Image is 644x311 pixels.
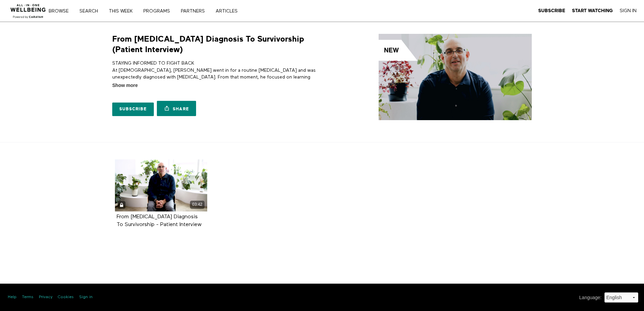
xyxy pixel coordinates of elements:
[39,294,52,300] a: Privacy
[538,8,565,14] a: Subscribe
[117,214,201,227] strong: From Cancer Diagnosis To Survivorship - Patient Interview
[379,34,532,120] img: From Cancer Diagnosis To Survivorship (Patient Interview)
[8,294,17,300] a: Help
[77,9,105,14] a: Search
[58,294,74,300] a: Cookies
[115,159,208,212] a: From Cancer Diagnosis To Survivorship - Patient Interview 03:42
[79,294,93,300] a: Sign in
[141,9,177,14] a: PROGRAMS
[117,214,201,227] a: From [MEDICAL_DATA] Diagnosis To Survivorship - Patient Interview
[106,9,140,14] a: THIS WEEK
[190,201,205,208] div: 03:42
[572,8,613,13] strong: Start Watching
[112,34,319,55] h1: From [MEDICAL_DATA] Diagnosis To Survivorship (Patient Interview)
[112,60,319,115] p: STAYING INFORMED TO FIGHT BACK At [DEMOGRAPHIC_DATA], [PERSON_NAME] went in for a routine [MEDICA...
[620,8,637,14] a: Sign In
[112,103,154,116] a: Subscribe
[112,82,138,89] span: Show more
[213,9,245,14] a: ARTICLES
[22,294,33,300] a: Terms
[538,8,565,13] strong: Subscribe
[579,294,601,301] label: Language :
[53,7,252,14] nav: Primary
[178,9,212,14] a: PARTNERS
[157,101,196,116] a: Share
[46,9,76,14] a: Browse
[572,8,613,14] a: Start Watching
